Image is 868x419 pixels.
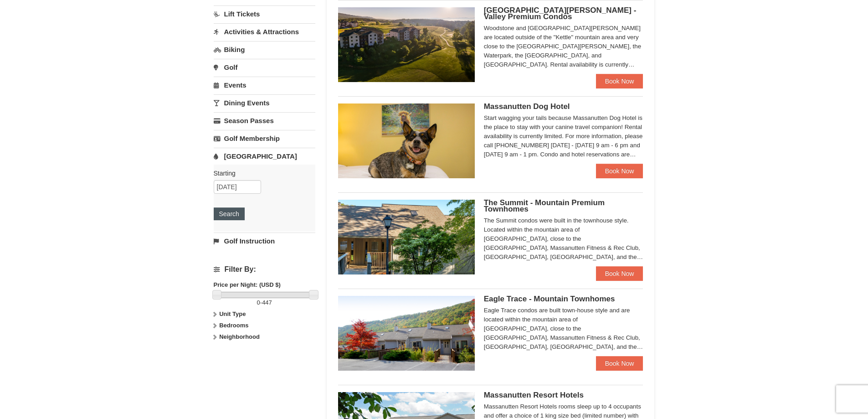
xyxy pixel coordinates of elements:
[484,295,615,303] span: Eagle Trace - Mountain Townhomes
[214,94,315,111] a: Dining Events
[214,41,315,58] a: Biking
[484,306,643,352] div: Eagle Trace condos are built town-house style and are located within the mountain area of [GEOGRA...
[257,299,260,306] span: 0
[214,5,315,22] a: Lift Tickets
[484,114,643,159] div: Start wagging your tails because Massanutten Dog Hotel is the place to stay with your canine trav...
[219,310,246,317] strong: Unit Type
[219,333,260,340] strong: Neighborhood
[484,391,584,399] span: Massanutten Resort Hotels
[338,103,475,178] img: 27428181-5-81c892a3.jpg
[484,6,637,21] span: [GEOGRAPHIC_DATA][PERSON_NAME] - Valley Premium Condos
[214,148,315,165] a: [GEOGRAPHIC_DATA]
[214,23,315,40] a: Activities & Attractions
[596,164,643,178] a: Book Now
[596,356,643,371] a: Book Now
[214,233,315,249] a: Golf Instruction
[214,130,315,147] a: Golf Membership
[214,77,315,93] a: Events
[219,322,248,329] strong: Bedrooms
[596,266,643,281] a: Book Now
[214,207,245,220] button: Search
[214,265,315,274] h4: Filter By:
[262,299,272,306] span: 447
[214,112,315,129] a: Season Passes
[484,24,643,69] div: Woodstone and [GEOGRAPHIC_DATA][PERSON_NAME] are located outside of the "Kettle" mountain area an...
[484,102,570,111] span: Massanutten Dog Hotel
[596,74,643,88] a: Book Now
[484,216,643,262] div: The Summit condos were built in the townhouse style. Located within the mountain area of [GEOGRAP...
[214,298,315,307] label: -
[484,198,605,213] span: The Summit - Mountain Premium Townhomes
[214,169,308,178] label: Starting
[338,7,475,82] img: 19219041-4-ec11c166.jpg
[214,59,315,76] a: Golf
[338,200,475,274] img: 19219034-1-0eee7e00.jpg
[338,296,475,371] img: 19218983-1-9b289e55.jpg
[214,281,281,288] strong: Price per Night: (USD $)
